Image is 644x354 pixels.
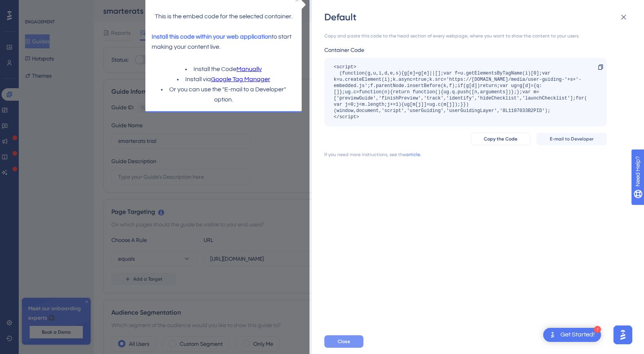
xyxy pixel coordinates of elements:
a: Google Tag Manager [73,87,133,97]
li: Install the Code [14,77,158,87]
li: Or you can use the "E-mail to a Developer" option. [14,97,158,117]
a: article. [406,151,421,158]
div: Copy and paste this code to the head section of every webpage, where you want to show the content... [324,33,607,39]
span: Install this code within your web application [14,46,134,52]
div: Get Started! [560,331,595,339]
iframe: UserGuiding AI Assistant Launcher [611,323,635,347]
div: Close Preview [158,11,161,14]
div: <script> (function(g,u,i,d,e,s){g[e]=g[e]||[];var f=u.getElementsByTagName(i)[0];var k=u.createEl... [334,64,590,120]
p: This is the embed code for the selected container. [14,24,158,34]
div: Open Get Started! checklist, remaining modules: 1 [543,328,601,342]
a: Manually [99,77,124,87]
div: 1 [594,326,601,333]
span: Close [338,338,350,345]
li: Install via [14,87,158,97]
div: Container Code [324,45,607,55]
span: Need Help? [18,2,49,11]
button: Copy the Code [471,133,530,145]
span: Copy the Code [484,136,517,142]
p: to start making your content live. [14,44,158,65]
img: launcher-image-alternative-text [548,330,557,340]
button: Close [324,335,363,348]
button: E-mail to Developer [537,133,607,145]
span: E-mail to Developer [550,136,594,142]
div: If you need more instructions, see the [324,151,406,158]
div: Default [324,11,633,23]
